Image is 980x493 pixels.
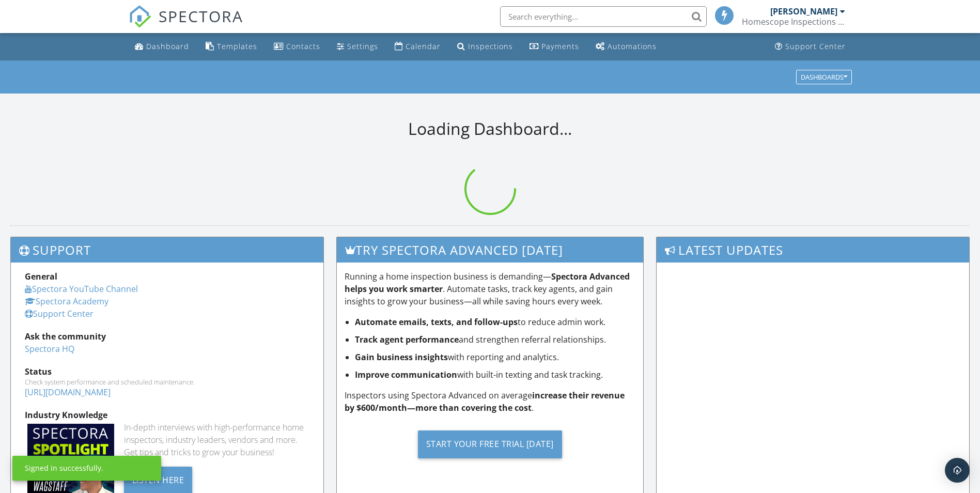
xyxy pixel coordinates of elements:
a: Templates [201,37,261,56]
h3: Support [11,237,323,263]
a: Support Center [25,308,94,319]
input: Search everything... [500,6,707,27]
div: Status [25,365,309,378]
li: with built-in texting and task tracking. [355,368,635,381]
strong: Gain business insights [355,351,448,363]
span: SPECTORA [159,5,243,27]
a: Automations (Basic) [592,37,661,56]
p: Inspectors using Spectora Advanced on average . [345,389,635,414]
strong: Improve communication [355,369,457,380]
div: Start Your Free Trial [DATE] [418,430,562,458]
div: Inspections [468,41,513,51]
div: Ask the community [25,330,309,343]
div: Dashboards [801,73,847,81]
a: Start Your Free Trial [DATE] [345,422,635,466]
div: [PERSON_NAME] [770,6,837,17]
a: Spectora YouTube Channel [25,283,138,295]
div: Signed in successfully. [25,463,103,473]
a: Settings [333,37,382,56]
img: The Best Home Inspection Software - Spectora [129,5,151,28]
strong: increase their revenue by $600/month—more than covering the cost [345,390,625,413]
h3: Latest Updates [657,237,969,263]
div: Dashboard [146,41,189,51]
a: SPECTORA [129,14,243,36]
h3: Try spectora advanced [DATE] [337,237,643,263]
button: Dashboards [796,70,852,84]
div: Automations [608,41,657,51]
div: Settings [347,41,378,51]
strong: Track agent performance [355,334,459,345]
a: Payments [525,37,583,56]
div: Homescope Inspections Inc. [742,17,845,27]
div: Open Intercom Messenger [945,458,970,483]
div: Calendar [406,41,441,51]
a: Spectora Academy [25,296,108,307]
div: Payments [541,41,579,51]
div: Check system performance and scheduled maintenance. [25,378,309,386]
a: Listen Here [124,474,193,485]
div: Templates [217,41,257,51]
li: to reduce admin work. [355,316,635,328]
a: Support Center [771,37,850,56]
a: Inspections [453,37,517,56]
a: Spectora HQ [25,343,74,355]
div: In-depth interviews with high-performance home inspectors, industry leaders, vendors and more. Ge... [124,421,309,458]
div: Contacts [286,41,320,51]
li: and strengthen referral relationships. [355,333,635,346]
div: Industry Knowledge [25,409,309,421]
strong: Automate emails, texts, and follow-ups [355,316,518,328]
a: Calendar [391,37,445,56]
li: with reporting and analytics. [355,351,635,363]
a: Dashboard [131,37,193,56]
a: [URL][DOMAIN_NAME] [25,387,111,398]
p: Running a home inspection business is demanding— . Automate tasks, track key agents, and gain ins... [345,270,635,307]
a: Contacts [270,37,324,56]
strong: General [25,271,57,282]
div: Support Center [785,41,846,51]
strong: Spectora Advanced helps you work smarter [345,271,630,295]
